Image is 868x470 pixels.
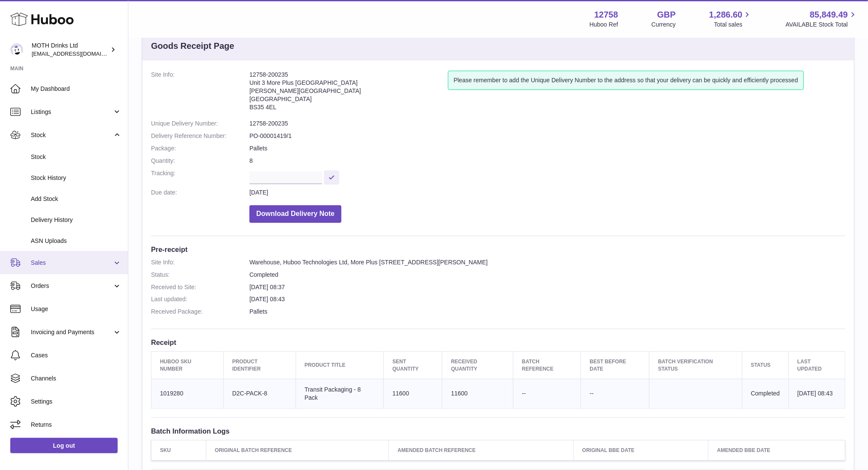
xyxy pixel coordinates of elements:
dd: 8 [249,157,845,165]
th: Received Quantity [442,352,513,379]
button: Download Delivery Note [249,205,341,223]
span: Add Stock [31,195,121,203]
dd: Warehouse, Huboo Technologies Ltd, More Plus [STREET_ADDRESS][PERSON_NAME] [249,258,845,266]
th: Batch Verification Status [649,352,742,379]
span: Stock [31,131,113,139]
h3: Goods Receipt Page [151,40,234,52]
dd: Pallets [249,144,845,153]
span: Channels [31,374,121,383]
dd: Completed [249,271,845,279]
span: Settings [31,398,121,406]
a: Log out [10,438,118,453]
div: MOTH Drinks Ltd [32,42,109,58]
th: Best Before Date [581,352,649,379]
td: Transit Packaging - 8 Pack [296,379,384,408]
th: Huboo SKU Number [151,352,224,379]
th: SKU [151,440,206,460]
dd: 12758-200235 [249,120,845,128]
span: Usage [31,305,121,313]
dt: Received Package: [151,308,249,316]
span: Stock History [31,174,121,182]
span: AVAILABLE Stock Total [785,21,858,29]
span: Invoicing and Payments [31,328,113,336]
th: Last updated [788,352,845,379]
span: Cases [31,351,121,359]
span: [EMAIL_ADDRESS][DOMAIN_NAME] [32,50,126,57]
td: 11600 [442,379,513,408]
strong: 12758 [594,9,618,21]
strong: GBP [657,9,675,21]
th: Status [742,352,789,379]
span: 1,286.60 [709,9,743,21]
th: Sent Quantity [384,352,442,379]
th: Product Identifier [223,352,296,379]
dt: Site Info: [151,71,249,115]
span: My Dashboard [31,85,121,93]
dt: Package: [151,144,249,153]
span: Returns [31,421,121,429]
span: Total sales [714,21,752,29]
dt: Unique Delivery Number: [151,120,249,128]
th: Original BBE Date [574,440,708,460]
div: Currency [652,21,676,29]
span: Listings [31,108,113,116]
img: orders@mothdrinks.com [10,43,23,56]
h3: Receipt [151,338,845,347]
th: Batch Reference [513,352,581,379]
a: 1,286.60 Total sales [709,9,752,29]
dd: PO-00001419/1 [249,132,845,140]
span: Stock [31,153,121,161]
dd: [DATE] 08:37 [249,283,845,291]
div: Huboo Ref [590,21,618,29]
dt: Tracking: [151,169,249,184]
td: D2C-PACK-8 [223,379,296,408]
dd: Pallets [249,308,845,316]
span: Delivery History [31,216,121,224]
dt: Last updated: [151,295,249,303]
dd: [DATE] 08:43 [249,295,845,303]
dd: [DATE] [249,189,845,197]
div: Please remember to add the Unique Delivery Number to the address so that your delivery can be qui... [448,71,803,90]
dt: Due date: [151,189,249,197]
dt: Quantity: [151,157,249,165]
th: Original Batch Reference [206,440,389,460]
dt: Received to Site: [151,283,249,291]
td: Completed [742,379,789,408]
address: 12758-200235 Unit 3 More Plus [GEOGRAPHIC_DATA] [PERSON_NAME][GEOGRAPHIC_DATA] [GEOGRAPHIC_DATA] ... [249,71,448,115]
span: 85,849.49 [810,9,848,21]
td: -- [581,379,649,408]
a: 85,849.49 AVAILABLE Stock Total [785,9,858,29]
dt: Site Info: [151,258,249,266]
h3: Pre-receipt [151,245,845,254]
td: 1019280 [151,379,224,408]
dt: Delivery Reference Number: [151,132,249,140]
th: Amended Batch Reference [389,440,574,460]
span: ASN Uploads [31,237,121,245]
th: Amended BBE Date [708,440,845,460]
span: Sales [31,259,113,267]
h3: Batch Information Logs [151,426,845,436]
td: 11600 [384,379,442,408]
td: [DATE] 08:43 [788,379,845,408]
th: Product title [296,352,384,379]
dt: Status: [151,271,249,279]
span: Orders [31,282,113,290]
td: -- [513,379,581,408]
